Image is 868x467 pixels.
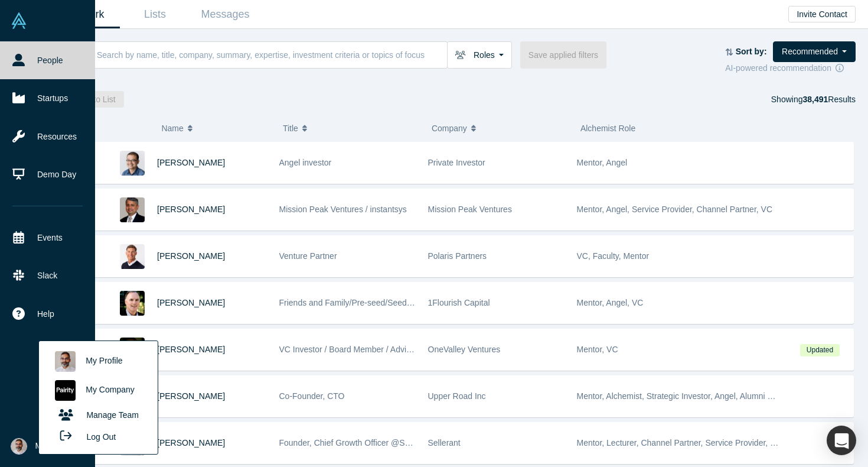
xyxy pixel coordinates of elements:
[68,91,124,108] button: Add to List
[49,405,147,426] a: Manage Team
[577,158,628,167] span: Mentor, Angel
[428,438,461,447] span: Sellerant
[11,438,27,455] img: Gotam Bhardwaj's Account
[157,345,225,354] a: [PERSON_NAME]
[120,151,145,176] img: Danny Chee's Profile Image
[190,1,260,28] a: Messages
[157,438,225,447] a: [PERSON_NAME]
[447,41,512,69] button: Roles
[428,205,512,214] span: Mission Peak Ventures
[161,116,183,141] span: Name
[49,426,120,447] button: Log Out
[283,116,419,141] button: Title
[279,438,432,447] span: Founder, Chief Growth Officer @Sellerant
[428,298,490,307] span: 1Flourish Capital
[37,308,54,320] span: Help
[49,376,147,405] a: My Company
[580,124,635,133] span: Alchemist Role
[577,345,618,354] span: Mentor, VC
[96,41,447,69] input: Search by name, title, company, summary, expertise, investment criteria or topics of focus
[432,116,467,141] span: Company
[279,391,345,401] span: Co-Founder, CTO
[120,1,190,28] a: Lists
[432,116,568,141] button: Company
[157,158,225,167] a: [PERSON_NAME]
[577,438,856,447] span: Mentor, Lecturer, Channel Partner, Service Provider, Freelancer / Consultant
[279,205,407,214] span: Mission Peak Ventures / instantsys
[577,251,650,261] span: VC, Faculty, Mentor
[49,347,147,376] a: My Profile
[802,95,828,104] strong: 38,491
[577,205,773,214] span: Mentor, Angel, Service Provider, Channel Partner, VC
[120,291,145,316] img: David Lane's Profile Image
[577,298,644,307] span: Mentor, Angel, VC
[428,345,501,354] span: OneValley Ventures
[157,391,225,401] a: [PERSON_NAME]
[428,158,485,167] span: Private Investor
[11,438,78,455] button: My Account
[35,440,78,452] span: My Account
[279,251,337,261] span: Venture Partner
[802,95,856,104] span: Results
[279,158,332,167] span: Angel investor
[725,62,856,74] div: AI-powered recommendation
[736,47,767,56] strong: Sort by:
[428,251,487,261] span: Polaris Partners
[157,298,225,307] a: [PERSON_NAME]
[120,244,145,269] img: Gary Swart's Profile Image
[11,12,27,29] img: Alchemist Vault Logo
[771,91,856,108] div: Showing
[157,205,225,214] a: [PERSON_NAME]
[120,197,145,222] img: Vipin Chawla's Profile Image
[161,116,270,141] button: Name
[279,298,492,307] span: Friends and Family/Pre-seed/Seed Angel and VC Investor
[55,351,76,372] img: Gotam Bhardwaj's profile
[788,6,856,22] button: Invite Contact
[800,344,839,356] span: Updated
[428,391,486,401] span: Upper Road Inc
[773,41,856,62] button: Recommended
[520,41,606,69] button: Save applied filters
[283,116,298,141] span: Title
[279,345,418,354] span: VC Investor / Board Member / Advisor
[120,338,145,362] img: Juan Scarlett's Profile Image
[157,251,225,261] a: [PERSON_NAME]
[55,380,76,401] img: Pairity's profile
